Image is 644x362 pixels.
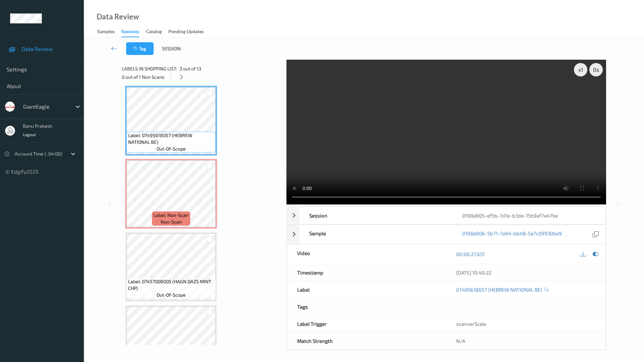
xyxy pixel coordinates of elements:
div: Sample0198a906-5b71-7a94-bb48-5a7c09930be9 [287,225,606,244]
a: Sessions [121,27,146,37]
div: 0 out of 1 Non Scans [122,73,282,81]
div: Data Review [97,13,139,20]
a: 07495618057 (HEBREW NATIONAL BE) [456,286,542,293]
div: Label Trigger [287,315,446,332]
div: Label [287,281,446,298]
div: [DATE] 10:40:22 [456,269,595,276]
button: Tag [126,42,154,55]
a: 0198a906-5b71-7a94-bb48-5a7c09930be9 [462,230,562,239]
div: 0 s [589,63,603,76]
span: non-scan [161,219,182,225]
span: Label: 07495618057 (HEBREW NATIONAL BE) [128,132,214,145]
div: scannerScale [446,315,605,332]
div: 0198a905-ef5b-7d1e-b3de-15b9ef7e47be [452,207,605,224]
span: Session: [162,45,181,52]
div: N/A [446,333,605,349]
span: Label: 07457008005 (HAGN DAZS MINT CHP) [128,278,214,292]
a: 00:00:27.651 [456,251,485,257]
div: Pending Updates [168,28,204,37]
div: Sessions [121,28,139,37]
span: Label: Non-Scan [154,212,189,219]
div: Timestamp [287,264,446,281]
span: out-of-scope [157,145,186,152]
div: Session [299,207,452,224]
div: Match Strength [287,333,446,349]
a: Catalog [146,27,168,37]
div: Catalog [146,28,162,37]
span: out-of-scope [157,292,186,298]
div: x 1 [574,63,587,76]
div: Sample [299,225,452,244]
div: Samples [97,28,115,37]
span: Labels in shopping list: [122,65,177,72]
div: Session0198a905-ef5b-7d1e-b3de-15b9ef7e47be [287,207,606,224]
a: Pending Updates [168,27,210,37]
a: Samples [97,27,121,37]
div: Tags [287,298,446,315]
div: Video [287,245,446,264]
span: 3 out of 13 [179,65,201,72]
